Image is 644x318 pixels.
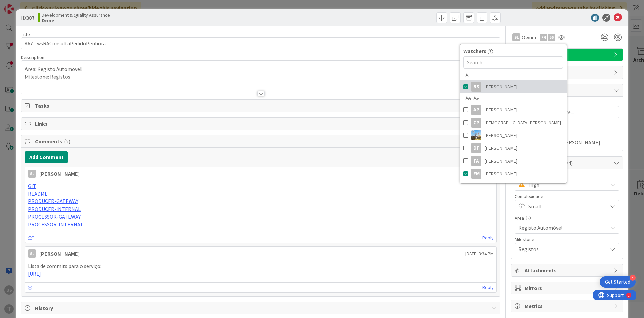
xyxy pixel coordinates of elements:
div: [PERSON_NAME] [39,249,80,258]
img: DG [471,130,481,140]
span: Attachments [525,266,610,274]
span: [PERSON_NAME] [485,143,517,153]
div: Get Started [605,279,630,285]
span: Custom Fields [525,159,610,167]
span: Owner [522,33,537,41]
span: Tasks [35,102,488,110]
div: Milestone [515,237,619,242]
a: GIT [28,183,36,189]
div: DF [471,143,481,153]
span: [DEMOGRAPHIC_DATA][PERSON_NAME] [485,118,561,128]
a: README [28,190,48,197]
p: Lista de commits para o serviço: [28,262,494,270]
div: Area [515,216,619,220]
input: Search... [463,56,563,69]
span: ID [21,14,34,22]
span: Comments [35,137,488,145]
div: FA [471,156,481,166]
a: [URL] [28,270,41,277]
span: [PERSON_NAME] [485,82,517,92]
b: Done [42,18,110,23]
a: PROCESSOR-GATEWAY [28,213,81,220]
span: History [35,304,488,312]
span: Registo Automóvel [518,223,604,232]
span: Block [525,86,610,94]
div: SL [28,170,36,178]
a: DG[PERSON_NAME] [460,129,567,142]
b: 387 [26,14,34,21]
div: SL [28,249,36,258]
div: AP [471,105,481,115]
div: 4 [630,275,636,281]
span: Registos [518,244,604,254]
span: [PERSON_NAME] [485,156,517,166]
div: Priority [515,173,619,177]
div: CP [471,118,481,128]
div: Unblocked by [PERSON_NAME] [529,139,619,145]
a: DF[PERSON_NAME] [460,142,567,154]
span: [PERSON_NAME] [485,105,517,115]
span: Metrics [525,302,610,310]
span: Description [21,54,44,60]
div: Complexidade [515,194,619,199]
a: FA[PERSON_NAME] [460,154,567,167]
a: Reply [482,234,494,242]
div: FM [471,169,481,179]
label: Title [21,31,30,37]
button: Add Comment [25,151,68,163]
a: BS[PERSON_NAME] [460,80,567,93]
input: type card name here... [21,37,500,49]
span: ( 4/4 ) [561,160,573,166]
span: Serviço [525,51,610,59]
div: Open Get Started checklist, remaining modules: 4 [600,276,636,288]
div: 1 [35,3,37,8]
span: [DATE] 3:34 PM [465,250,494,257]
span: Links [35,120,488,128]
div: SL [512,33,520,41]
span: Dates [525,69,610,77]
div: BS [471,82,481,92]
a: PROCESSOR-INTERNAL [28,221,83,228]
a: AP[PERSON_NAME] [460,103,567,116]
span: ( 2 ) [64,138,70,145]
span: [PERSON_NAME] [485,130,517,140]
div: [PERSON_NAME] [39,170,80,178]
a: Reply [482,283,494,292]
a: PRODUCER-GATEWAY [28,198,78,205]
a: FM[PERSON_NAME] [460,167,567,180]
p: Milestone: Registos [25,73,497,81]
div: FM [540,34,547,41]
span: Support [14,1,31,9]
span: Development & Quality Assurance [42,12,110,18]
span: [PERSON_NAME] [485,169,517,179]
div: BS [548,34,555,41]
span: Small [528,201,604,211]
span: Watchers [463,47,486,55]
span: Mirrors [525,284,610,292]
a: CP[DEMOGRAPHIC_DATA][PERSON_NAME] [460,116,567,129]
a: PRODUCER-INTERNAL [28,206,81,212]
a: FC[PERSON_NAME] [460,180,567,193]
span: High [528,180,604,189]
p: Area: Registo Automovel [25,65,497,73]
